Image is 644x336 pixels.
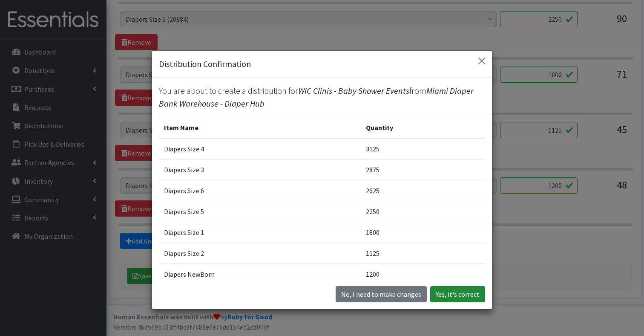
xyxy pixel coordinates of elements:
[159,117,361,138] th: Item Name
[336,286,427,302] button: No I need to make changes
[159,201,361,222] td: Diapers Size 5
[361,222,485,243] td: 1800
[361,159,485,180] td: 2875
[159,264,361,284] td: Diapers NewBorn
[298,85,409,96] span: WIC Clinis - Baby Shower Events
[475,54,489,68] button: Close
[361,117,485,138] th: Quantity
[361,243,485,264] td: 1125
[159,85,474,109] span: Miami Diaper Bank Warehouse - Diaper Hub
[159,138,361,159] td: Diapers Size 4
[361,201,485,222] td: 2250
[159,159,361,180] td: Diapers Size 3
[159,243,361,264] td: Diapers Size 2
[361,180,485,201] td: 2625
[159,180,361,201] td: Diapers Size 6
[159,58,251,70] h5: Distribution Confirmation
[430,286,485,302] button: Yes, it's correct
[159,222,361,243] td: Diapers Size 1
[361,138,485,159] td: 3125
[361,264,485,284] td: 1200
[159,84,485,110] p: You are about to create a distribution for from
